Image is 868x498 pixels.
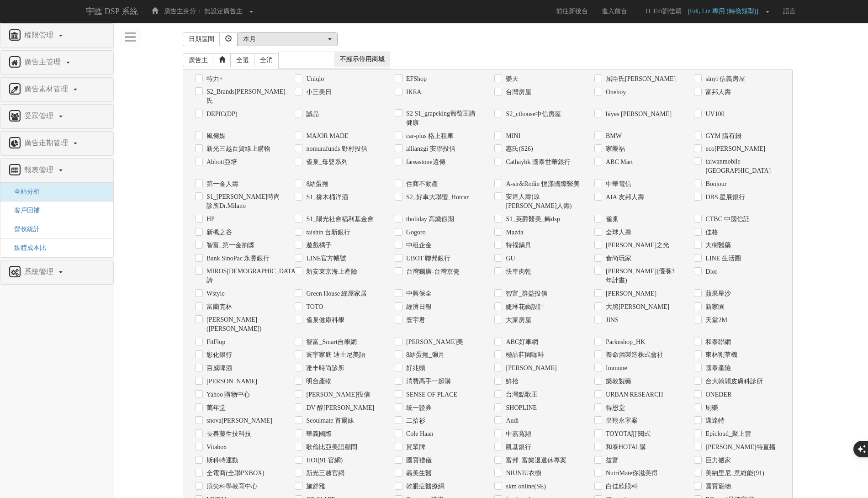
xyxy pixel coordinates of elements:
label: LINE 生活圈 [703,254,741,263]
label: 消費高手一起購 [404,377,451,386]
label: nomurafunds 野村投信 [304,144,367,154]
label: hiyes [PERSON_NAME] [603,110,672,119]
label: 第一金人壽 [204,180,238,189]
span: 報表管理 [22,166,58,174]
label: MIROS[DEMOGRAPHIC_DATA]詩 [204,267,281,285]
label: skm online(SE) [503,482,546,491]
label: [PERSON_NAME] [204,377,257,386]
label: UBOT 聯邦銀行 [404,254,450,263]
label: 好兆頭 [404,364,425,373]
label: HOI(91 官網) [304,456,343,465]
label: 蘋果星沙 [703,289,731,298]
label: 華義國際 [304,429,332,439]
label: HP [204,215,215,224]
label: 台灣獨廣-台灣京瓷 [404,267,460,276]
label: 大家房屋 [503,316,531,325]
label: 國寶禮儀 [404,456,432,465]
label: 彰化銀行 [204,350,232,360]
label: 新安東京海上產險 [304,267,357,276]
label: Bank SinoPac 永豐銀行 [204,254,270,263]
label: 中租企金 [404,241,432,250]
label: MINI [503,132,520,141]
label: 8結蛋捲_彌月 [404,350,445,360]
label: Cole Haan [404,429,433,439]
label: 樂天 [503,74,519,84]
label: SENSE ОF PLACE [404,390,457,399]
label: Cathaybk 國泰世華銀行 [503,158,570,167]
label: 小三美日 [304,88,332,97]
label: Audi [503,416,519,425]
label: 全球人壽 [603,228,631,237]
label: JINS [603,316,619,325]
label: 頂尖科學教育中心 [204,482,258,491]
label: [PERSON_NAME](優養3年計畫) [603,267,681,285]
label: 大黑[PERSON_NAME] [603,302,669,312]
label: 台大翰穎皮膚科診所 [703,377,763,386]
label: 台灣點歌王 [503,390,538,399]
label: 台灣房屋 [503,88,531,97]
label: 萬年堂 [204,403,226,413]
label: A-sir&Rodin 恆漾國際醫美 [503,180,579,189]
label: 歌倫比亞美語顧問 [304,443,357,452]
label: Vitabox [204,443,227,452]
label: 新光三越百貨線上購物 [204,144,270,154]
label: FitFlop [204,338,225,347]
span: [Edi, Liz 專用 (轉換類型)] [688,8,763,15]
label: 百威啤酒 [204,364,232,373]
span: 廣告走期管理 [22,139,73,147]
label: 天堂2M [703,316,727,325]
label: 住商不動產 [404,180,438,189]
label: 中華電信 [603,180,631,189]
label: Parknshop_HK [603,338,645,347]
label: 婕琳花藝設計 [503,302,544,312]
a: 全選 [230,53,255,67]
label: 全電商(全聯PXBOX) [204,469,265,478]
label: taiwanmobile [GEOGRAPHIC_DATA] [703,157,780,175]
label: 明台產物 [304,377,332,386]
label: 長春藤生技科技 [204,429,251,439]
label: 新光三越官網 [304,469,344,478]
label: NIUNIU衣櫥 [503,469,541,478]
label: DBS 星展銀行 [703,193,745,202]
label: 和泰聯網 [703,338,731,347]
label: 益富 [603,456,619,465]
a: 營收統計 [7,226,40,233]
label: 美納里尼_意維能(91) [703,469,764,478]
label: ABC好車網 [503,338,538,347]
label: 8結蛋捲 [304,180,328,189]
label: [PERSON_NAME]之光 [603,241,669,250]
label: taishin 台新銀行 [304,228,350,237]
label: NutriMate你滋美得 [603,469,658,478]
label: [PERSON_NAME]美 [404,338,463,347]
label: Mazda [503,228,523,237]
label: 風傳媒 [204,132,226,141]
label: eco[PERSON_NAME] [703,144,765,154]
label: 快車肉乾 [503,267,531,276]
label: S2_Brands[PERSON_NAME]氏 [204,87,281,106]
label: 皇翔永寧案 [603,416,638,425]
label: Green House 綠屋家居 [304,289,367,298]
label: EFShop [404,74,427,84]
a: 廣告主管理 [7,55,106,70]
label: UV100 [703,110,724,119]
label: 惠氏(S26) [503,144,533,154]
label: 巨力搬家 [703,456,731,465]
label: [PERSON_NAME]投信 [304,390,370,399]
label: 斯科特運動 [204,456,238,465]
label: TOYOTA訂閱式 [603,429,651,439]
label: 家樂福 [603,144,625,154]
label: 樂敦製藥 [603,377,631,386]
label: sinyi 信義房屋 [703,74,745,84]
span: 全站分析 [7,188,40,195]
label: 刷樂 [703,403,718,413]
label: S2_好車大聯盟_Hotcar [404,193,469,202]
span: 媒體成本比 [7,244,46,251]
span: 廣告主管理 [22,58,65,66]
span: 系統管理 [22,268,58,275]
label: 施舒雅 [304,482,325,491]
label: 智富_第一金抽獎 [204,241,254,250]
label: Epicloud_聚上雲 [703,429,751,439]
label: 二拾衫 [404,416,425,425]
a: 受眾管理 [7,109,106,124]
label: URBAN RESEARCH [603,390,663,399]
